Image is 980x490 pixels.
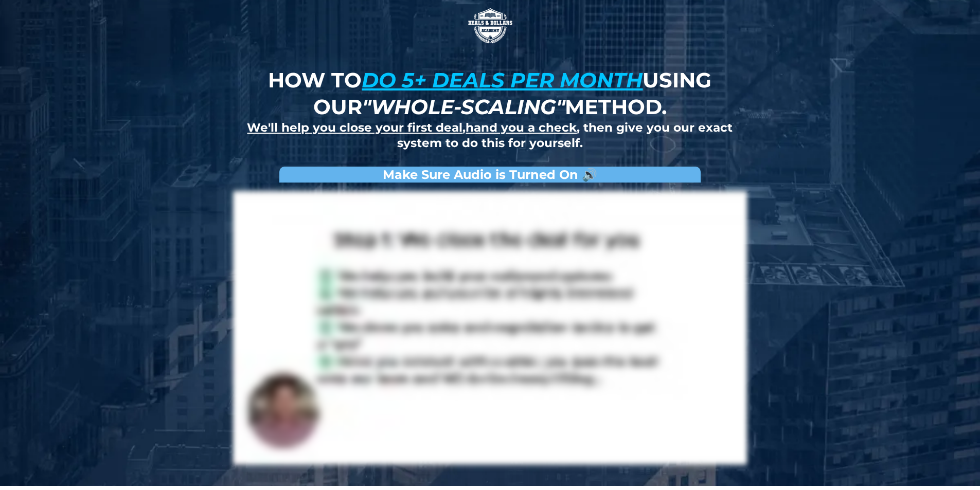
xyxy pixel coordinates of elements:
em: "whole-scaling" [362,94,565,119]
u: We'll help you close your first deal [247,120,462,135]
strong: How to using our method. [268,67,711,119]
strong: Make Sure Audio is Turned On 🔊 [383,167,597,182]
u: hand you a check [466,120,577,135]
u: do 5+ deals per month [362,67,643,93]
strong: , , then give you our exact system to do this for yourself. [247,120,733,150]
